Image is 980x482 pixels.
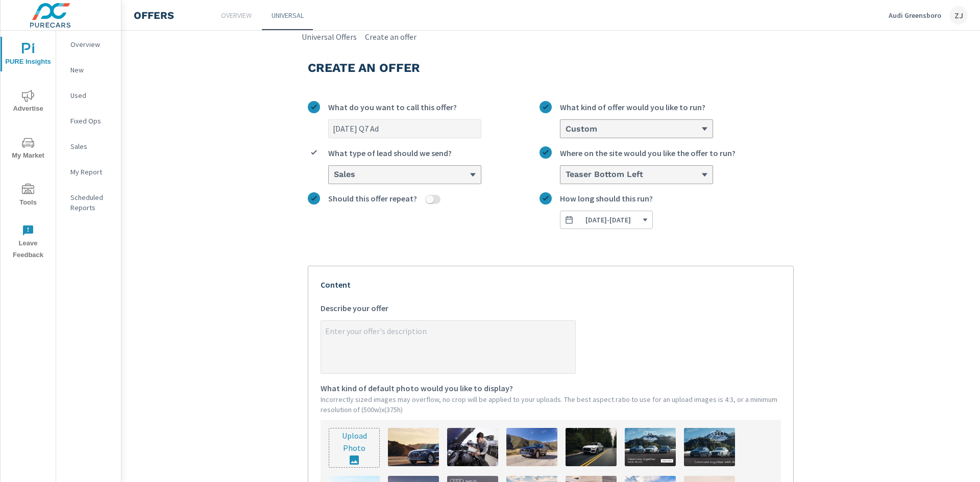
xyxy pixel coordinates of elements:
[56,113,121,129] div: Fixed Ops
[70,116,113,126] p: Fixed Ops
[506,428,557,466] img: description
[56,190,121,215] div: Scheduled Reports
[308,59,420,77] h3: Create an offer
[334,169,355,180] h6: Sales
[365,31,416,43] a: Create an offer
[321,278,781,291] p: Content
[560,101,705,113] span: What kind of offer would you like to run?
[70,192,113,213] p: Scheduled Reports
[321,382,513,394] span: What kind of default photo would you like to display?
[328,192,417,205] span: Should this offer repeat?
[560,192,653,205] span: How long should this run?
[889,11,941,20] p: Audi Greensboro
[426,195,434,204] button: Should this offer repeat?
[70,141,113,151] p: Sales
[560,147,736,159] span: Where on the site would you like the offer to run?
[684,428,735,466] img: description
[333,170,334,180] input: What type of lead should we send?
[321,322,575,373] textarea: Describe your offer
[4,137,53,162] span: My Market
[565,170,566,180] input: Where on the site would you like the offer to run?
[272,10,304,20] p: Universal
[56,37,121,52] div: Overview
[56,139,121,154] div: Sales
[625,428,676,466] img: description
[321,302,388,314] span: Describe your offer
[134,9,174,21] h4: Offers
[566,169,643,180] h6: Teaser Bottom Left
[566,124,597,134] h6: Custom
[221,10,252,20] p: Overview
[388,428,439,466] img: description
[4,184,53,209] span: Tools
[949,6,968,24] div: ZJ
[328,147,452,159] span: What type of lead should we send?
[560,211,653,229] button: How long should this run?
[56,164,121,180] div: My Report
[70,65,113,75] p: New
[56,62,121,78] div: New
[585,215,631,224] span: [DATE] - [DATE]
[1,31,56,265] div: nav menu
[4,90,53,115] span: Advertise
[56,88,121,103] div: Used
[70,90,113,100] p: Used
[4,43,53,68] span: PURE Insights
[329,120,481,138] input: What do you want to call this offer?
[4,224,53,261] span: Leave Feedback
[302,31,357,43] a: Universal Offers
[447,428,498,466] img: description
[70,39,113,49] p: Overview
[70,167,113,177] p: My Report
[328,101,457,113] span: What do you want to call this offer?
[321,394,781,415] p: Incorrectly sized images may overflow, no crop will be applied to your uploads. The best aspect r...
[566,428,617,466] img: description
